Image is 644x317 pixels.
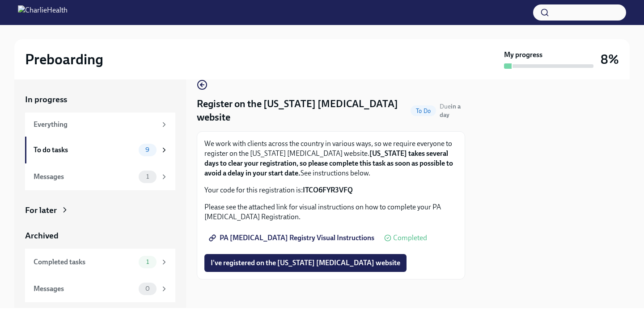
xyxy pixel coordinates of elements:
[34,172,135,182] div: Messages
[141,259,154,265] span: 1
[440,102,465,119] span: August 31st, 2025 09:00
[25,137,175,163] a: To do tasks9
[393,234,427,242] span: Completed
[25,113,175,137] a: Everything
[504,50,542,60] strong: My progress
[140,146,155,153] span: 9
[411,108,436,114] span: To Do
[18,5,68,20] img: CharlieHealth
[204,202,458,222] p: Please see the attached link for visual instructions on how to complete your PA [MEDICAL_DATA] Re...
[140,285,155,292] span: 0
[25,204,57,216] div: For later
[440,103,461,119] strong: in a day
[204,149,453,177] strong: [US_STATE] takes several days to clear your registration, so please complete this task as soon as...
[440,103,461,119] span: Due
[141,173,154,180] span: 1
[34,284,135,294] div: Messages
[25,230,175,242] a: Archived
[197,97,407,124] h4: Register on the [US_STATE] [MEDICAL_DATA] website
[204,185,458,195] p: Your code for this registration is:
[34,257,135,267] div: Completed tasks
[25,94,175,105] a: In progress
[211,259,400,267] span: I've registered on the [US_STATE] [MEDICAL_DATA] website
[25,163,175,190] a: Messages1
[211,234,374,242] span: PA [MEDICAL_DATA] Registry Visual Instructions
[204,229,381,247] a: PA [MEDICAL_DATA] Registry Visual Instructions
[34,120,157,129] div: Everything
[25,204,175,216] a: For later
[601,51,619,67] h3: 8%
[25,275,175,302] a: Messages0
[303,186,353,194] strong: ITCO6FYR3VFQ
[204,254,407,272] button: I've registered on the [US_STATE] [MEDICAL_DATA] website
[25,50,103,68] h2: Preboarding
[204,139,458,178] p: We work with clients across the country in various ways, so we require everyone to register on th...
[25,249,175,275] a: Completed tasks1
[34,145,135,155] div: To do tasks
